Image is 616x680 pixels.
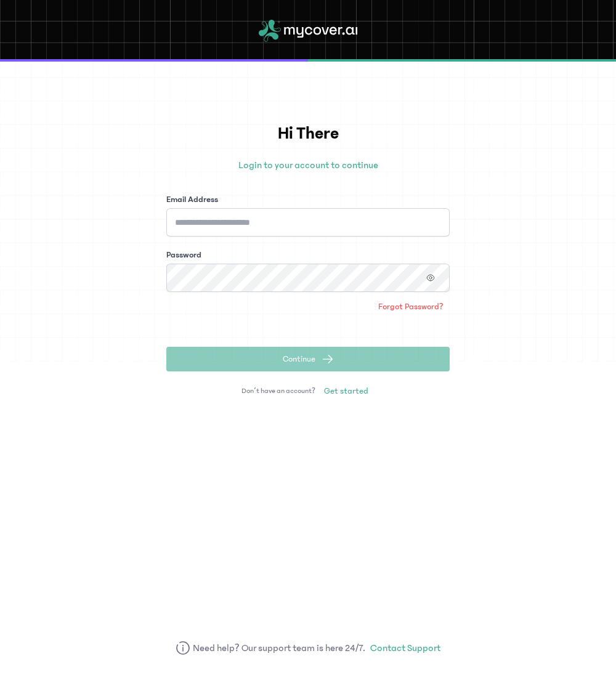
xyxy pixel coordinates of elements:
[370,641,440,655] a: Contact Support
[283,353,315,365] span: Continue
[193,641,366,655] span: Need help? Our support team is here 24/7.
[241,386,315,396] span: Don’t have an account?
[318,381,375,401] a: Get started
[166,158,450,172] p: Login to your account to continue
[166,193,218,206] label: Email Address
[324,385,368,397] span: Get started
[378,301,444,313] span: Forgot Password?
[166,347,450,371] button: Continue
[166,249,201,261] label: Password
[372,297,450,317] a: Forgot Password?
[166,121,450,147] h1: Hi There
